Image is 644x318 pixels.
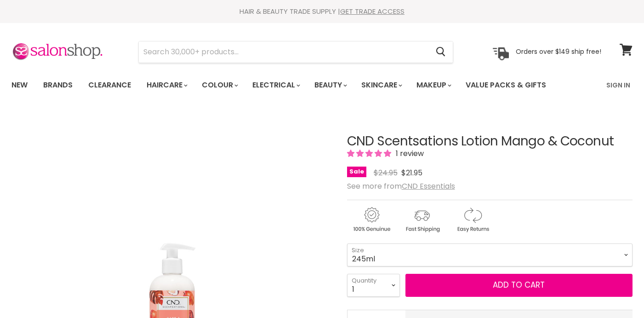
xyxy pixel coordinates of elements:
span: $21.95 [401,168,422,178]
a: Makeup [410,75,457,95]
span: 1 review [393,148,424,159]
a: Brands [36,75,80,95]
button: Search [428,41,453,63]
span: 5.00 stars [347,148,393,159]
a: GET TRADE ACCESS [340,6,405,16]
p: Orders over $149 ship free! [516,47,601,56]
input: Search [139,41,428,63]
img: returns.gif [448,206,497,234]
a: Clearance [81,75,138,95]
select: Quantity [347,274,400,297]
a: Sign In [601,75,636,95]
a: Haircare [140,75,193,95]
h1: CND Scentsations Lotion Mango & Coconut [347,134,633,149]
a: Beauty [308,75,353,95]
a: Colour [195,75,244,95]
img: shipping.gif [398,206,446,234]
a: Electrical [245,75,306,95]
button: Add to cart [405,274,633,297]
span: Add to cart [493,279,545,290]
a: Value Packs & Gifts [459,75,553,95]
a: Skincare [354,75,408,95]
span: Sale [347,167,366,177]
a: CND Essentials [402,181,455,191]
ul: Main menu [5,72,577,98]
form: Product [138,41,453,63]
a: New [5,75,34,95]
img: genuine.gif [347,206,396,234]
span: $24.95 [374,168,398,178]
span: See more from [347,181,455,191]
